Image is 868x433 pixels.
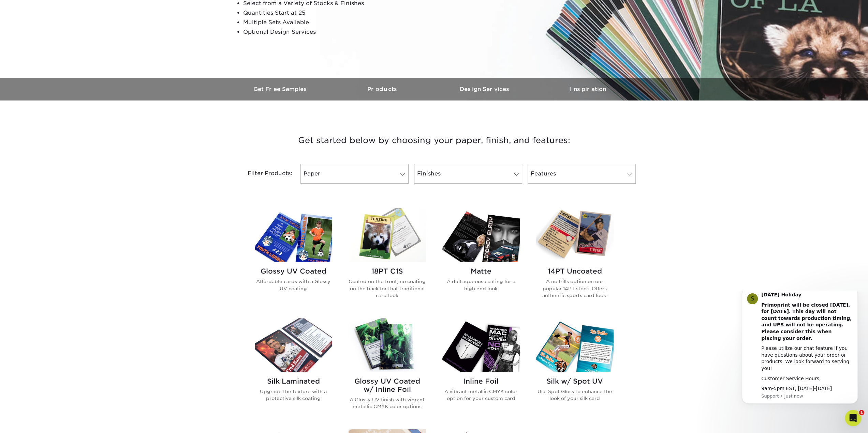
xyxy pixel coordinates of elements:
[536,208,614,310] a: 14PT Uncoated Trading Cards 14PT Uncoated A no frills option on our popular 14PT stock. Offers au...
[732,291,868,415] iframe: Intercom notifications message
[230,86,332,92] h3: Get Free Samples
[442,208,520,262] img: Matte Trading Cards
[255,267,332,275] h2: Glossy UV Coated
[536,388,614,402] p: Use Spot Gloss to enhance the look of your silk card
[349,318,426,372] img: Glossy UV Coated w/ Inline Foil Trading Cards
[536,278,614,299] p: A no frills option on our popular 14PT stock. Offers authentic sports card look.
[349,396,426,410] p: A Glossy UV finish with vibrant metallic CMYK color options
[300,164,409,184] a: Paper
[442,318,520,421] a: Inline Foil Trading Cards Inline Foil A vibrant metallic CMYK color option for your custom card
[243,18,408,27] li: Multiple Sets Available
[536,86,639,92] h3: Inspiration
[536,267,614,275] h2: 14PT Uncoated
[442,278,520,292] p: A dull aqueous coating for a high end look
[255,278,332,292] p: Affordable cards with a Glossy UV coating
[255,318,332,421] a: Silk Laminated Trading Cards Silk Laminated Upgrade the texture with a protective silk coating
[434,78,536,100] a: Design Services
[528,164,636,184] a: Features
[255,388,332,402] p: Upgrade the texture with a protective silk coating
[30,1,121,102] div: Message content
[414,164,522,184] a: Finishes
[230,78,332,100] a: Get Free Samples
[442,318,520,372] img: Inline Foil Trading Cards
[349,377,426,393] h2: Glossy UV Coated w/ Inline Foil
[536,78,639,100] a: Inspiration
[536,208,614,262] img: 14PT Uncoated Trading Cards
[332,86,434,92] h3: Products
[536,318,614,372] img: Silk w/ Spot UV Trading Cards
[442,267,520,275] h2: Matte
[442,208,520,310] a: Matte Trading Cards Matte A dull aqueous coating for a high end look
[349,208,426,262] img: 18PT C1S Trading Cards
[349,278,426,299] p: Coated on the front, no coating on the back for that traditional card look
[243,27,408,37] li: Optional Design Services
[859,410,864,415] span: 1
[15,3,26,14] div: Profile image for Support
[442,377,520,385] h2: Inline Foil
[349,267,426,275] h2: 18PT C1S
[332,78,434,100] a: Products
[255,208,332,262] img: Glossy UV Coated Trading Cards
[30,103,121,109] p: Message from Support, sent Just now
[255,208,332,310] a: Glossy UV Coated Trading Cards Glossy UV Coated Affordable cards with a Glossy UV coating
[845,410,861,426] iframe: Intercom live chat
[30,55,121,81] div: Please utilize our chat feature if you have questions about your order or products. We look forwa...
[255,377,332,385] h2: Silk Laminated
[230,164,298,184] div: Filter Products:
[536,318,614,421] a: Silk w/ Spot UV Trading Cards Silk w/ Spot UV Use Spot Gloss to enhance the look of your silk card
[30,12,120,50] b: Primoprint will be closed [DATE], for [DATE]. This day will not count towards production timing, ...
[2,412,58,431] iframe: Google Customer Reviews
[30,95,121,102] div: 9am-5pm EST, [DATE]-[DATE]
[349,318,426,421] a: Glossy UV Coated w/ Inline Foil Trading Cards Glossy UV Coated w/ Inline Foil A Glossy UV finish ...
[349,208,426,310] a: 18PT C1S Trading Cards 18PT C1S Coated on the front, no coating on the back for that traditional ...
[235,125,634,156] h3: Get started below by choosing your paper, finish, and features:
[30,1,70,7] b: [DATE] Holiday
[255,318,332,372] img: Silk Laminated Trading Cards
[30,85,121,92] div: Customer Service Hours;
[434,86,536,92] h3: Design Services
[442,388,520,402] p: A vibrant metallic CMYK color option for your custom card
[536,377,614,385] h2: Silk w/ Spot UV
[243,8,408,18] li: Quantities Start at 25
